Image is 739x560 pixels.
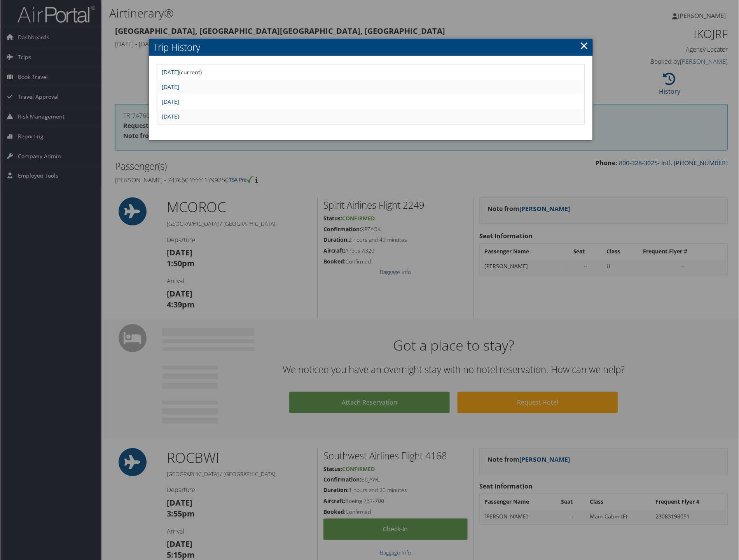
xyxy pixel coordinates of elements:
[162,113,179,120] a: [DATE]
[162,83,179,91] a: [DATE]
[162,98,179,105] a: [DATE]
[162,68,179,76] a: [DATE]
[580,38,589,53] a: ×
[158,65,584,79] td: (current)
[149,39,593,56] h2: Trip History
